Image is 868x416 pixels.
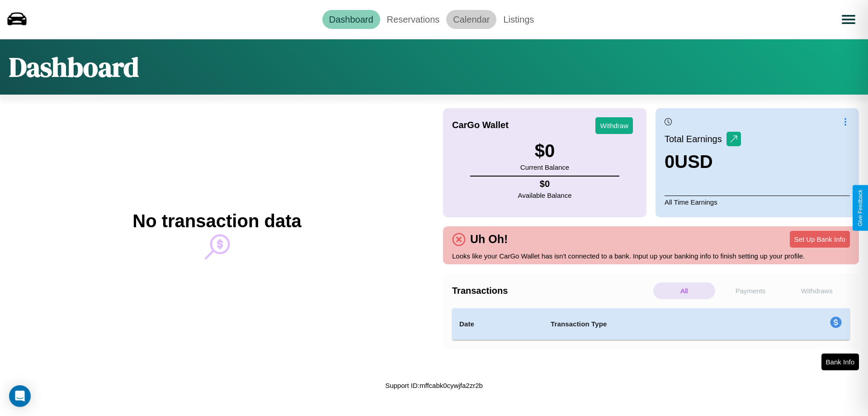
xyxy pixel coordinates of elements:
p: Support ID: mffcabk0cywjfa2zr2b [385,379,483,392]
p: Total Earnings [665,131,726,147]
h1: Dashboard [9,48,139,86]
p: Available Balance [518,189,572,201]
button: Set Up Bank Info [790,231,850,248]
button: Withdraw [595,117,633,134]
h2: No transaction data [132,211,301,231]
h3: 0 USD [665,152,741,172]
div: Give Feedback [857,190,863,226]
p: All Time Earnings [665,196,850,208]
h4: Transaction Type [551,319,756,330]
button: Open menu [836,7,861,32]
a: Calendar [446,10,496,29]
a: Dashboard [322,10,380,29]
table: simple table [452,308,850,340]
h3: $ 0 [520,141,569,161]
p: Withdraws [786,282,848,299]
button: Bank Info [821,354,859,370]
p: All [653,282,715,299]
h4: Uh Oh! [466,233,512,246]
h4: CarGo Wallet [452,120,509,130]
h4: Date [459,319,536,330]
a: Reservations [380,10,447,29]
p: Looks like your CarGo Wallet has isn't connected to a bank. Input up your banking info to finish ... [452,250,850,262]
h4: $ 0 [518,179,572,189]
div: Open Intercom Messenger [9,385,31,407]
p: Payments [720,282,782,299]
h4: Transactions [452,286,651,296]
p: Current Balance [520,161,569,173]
a: Listings [496,10,541,29]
